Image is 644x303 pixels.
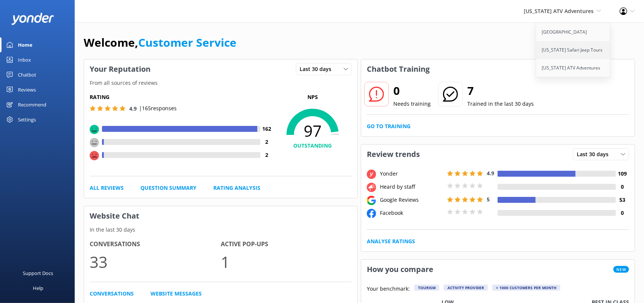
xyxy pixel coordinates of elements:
[361,145,425,164] h3: Review trends
[487,196,490,203] span: 5
[524,7,594,15] span: [US_STATE] ATV Adventures
[378,209,445,217] div: Facebook
[23,266,53,281] div: Support Docs
[18,37,32,52] div: Home
[492,285,560,291] div: > 1000 customers per month
[367,285,410,294] p: Your benchmark:
[467,100,534,108] p: Trained in the last 30 days
[616,209,629,217] h4: 0
[536,41,611,59] a: [US_STATE] Safari Jeep Tours
[221,249,352,274] p: 1
[84,59,156,79] h3: Your Reputation
[221,239,352,249] h4: Active Pop-ups
[18,97,46,112] div: Recommend
[393,82,431,100] h2: 0
[129,105,137,112] span: 4.9
[90,239,221,249] h4: Conversations
[151,290,202,298] a: Website Messages
[393,100,431,108] p: Needs training
[444,285,488,291] div: Activity Provider
[378,183,445,191] div: Heard by staff
[487,170,494,177] span: 4.9
[33,281,43,296] div: Help
[18,67,36,82] div: Chatbot
[577,150,613,158] span: Last 30 days
[260,125,273,133] h4: 162
[361,59,435,79] h3: Chatbot Training
[90,184,124,192] a: All Reviews
[273,142,352,150] h4: OUTSTANDING
[367,237,415,245] a: Analyse Ratings
[213,184,260,192] a: Rating Analysis
[536,23,611,41] a: [GEOGRAPHIC_DATA]
[18,112,36,127] div: Settings
[378,196,445,204] div: Google Reviews
[367,122,411,130] a: Go to Training
[84,206,357,226] h3: Website Chat
[300,65,336,73] span: Last 30 days
[616,196,629,204] h4: 53
[11,13,54,25] img: yonder-white-logo.png
[273,121,352,140] span: 97
[84,79,357,87] p: From all sources of reviews
[378,170,445,178] div: Yonder
[84,226,357,234] p: In the last 30 days
[84,34,236,52] h1: Welcome,
[467,82,534,100] h2: 7
[138,35,236,50] a: Customer Service
[90,93,273,101] h5: Rating
[616,183,629,191] h4: 0
[90,290,134,298] a: Conversations
[260,151,273,159] h4: 2
[613,266,629,273] span: New
[616,170,629,178] h4: 109
[536,59,611,77] a: [US_STATE] ATV Adventures
[140,184,196,192] a: Question Summary
[361,260,439,279] h3: How you compare
[18,52,31,67] div: Inbox
[139,104,177,112] p: | 165 responses
[260,138,273,146] h4: 2
[414,285,439,291] div: Tourism
[273,93,352,101] p: NPS
[18,82,36,97] div: Reviews
[90,249,221,274] p: 33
